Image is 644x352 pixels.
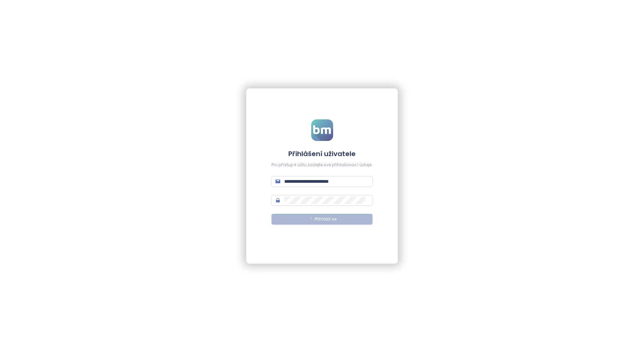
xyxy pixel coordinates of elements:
img: logo [311,119,333,141]
span: mail [276,179,280,184]
h4: Přihlášení uživatele [271,149,373,158]
span: Přihlásit se [315,216,336,223]
button: Přihlásit se [271,214,373,225]
span: lock [276,198,280,203]
div: Pro přístup k účtu zadejte své přihlašovací údaje. [271,162,373,168]
span: loading [308,217,312,221]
